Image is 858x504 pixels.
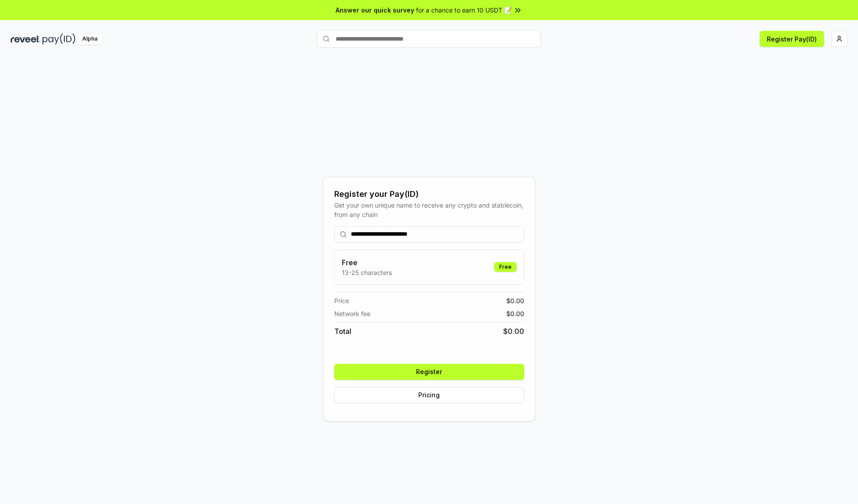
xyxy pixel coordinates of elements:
[334,364,524,380] button: Register
[416,5,512,15] span: for a chance to earn 10 USDT 📝
[342,268,392,277] p: 13-25 characters
[494,262,517,272] div: Free
[506,309,524,318] span: $ 0.00
[334,296,349,305] span: Price
[336,5,414,15] span: Answer our quick survey
[334,387,524,403] button: Pricing
[42,33,76,45] img: pay_id
[503,326,524,337] span: $ 0.00
[11,33,41,45] img: reveel_dark
[334,200,524,219] div: Get your own unique name to receive any crypto and stablecoin, from any chain
[334,188,524,200] div: Register your Pay(ID)
[334,326,351,337] span: Total
[506,296,524,305] span: $ 0.00
[342,257,392,268] h3: Free
[760,31,824,47] button: Register Pay(ID)
[334,309,370,318] span: Network fee
[77,33,102,45] div: Alpha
